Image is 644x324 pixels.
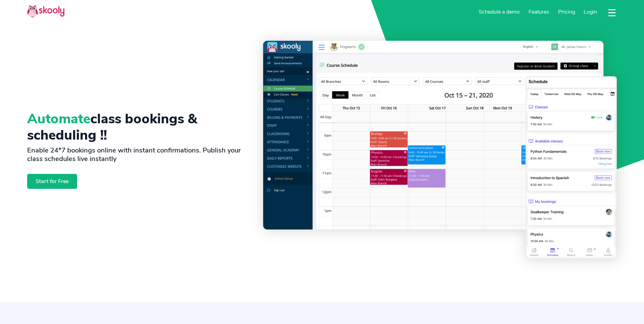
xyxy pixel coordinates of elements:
[584,8,597,16] span: Login
[579,6,602,17] a: Login
[554,6,579,17] a: Pricing
[27,4,65,18] img: Skooly
[27,174,77,188] a: Start for Free
[27,146,252,163] h2: Enable 24*7 bookings online with instant confirmations. Publish your class schedules live instantly
[27,110,90,128] span: Automate
[263,41,617,259] img: Class Scheduling, Booking System & Software - <span class='notranslate'>Skooly | Try for Free
[524,6,554,17] a: Features
[27,111,252,143] h1: class bookings & scheduling !!
[558,8,575,16] span: Pricing
[607,5,617,20] button: dropdown menu
[475,6,525,17] a: Schedule a demo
